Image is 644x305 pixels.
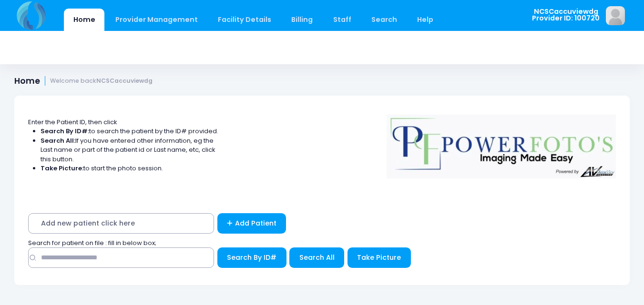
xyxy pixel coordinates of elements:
a: Staff [324,9,360,31]
strong: Search All: [41,136,75,145]
a: Search [362,9,406,31]
a: Facility Details [209,9,281,31]
button: Search By ID# [217,247,286,268]
a: Billing [282,9,322,31]
small: Welcome back [50,78,153,85]
span: Enter the Patient ID, then click [28,118,117,127]
a: Help [408,9,443,31]
span: Search All [299,253,335,262]
span: Take Picture [357,253,401,262]
span: NCSCaccuviewdg Provider ID: 100720 [532,8,600,22]
button: Take Picture [348,247,411,268]
strong: NCSCaccuviewdg [96,77,153,85]
span: Search for patient on file : fill in below box; [28,238,156,247]
span: Add new patient click here [28,213,214,234]
li: to start the photo session. [41,164,219,173]
img: Logo [382,108,621,178]
li: to search the patient by the ID# provided. [41,127,219,136]
a: Add Patient [217,213,286,234]
strong: Take Picture: [41,164,83,173]
a: Home [64,9,104,31]
img: image [606,6,625,25]
button: Search All [289,247,344,268]
strong: Search By ID#: [41,127,89,136]
li: If you have entered other information, eg the Last name or part of the patient id or Last name, e... [41,136,219,164]
a: Provider Management [106,9,207,31]
h1: Home [14,76,153,86]
span: Search By ID# [227,253,276,262]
